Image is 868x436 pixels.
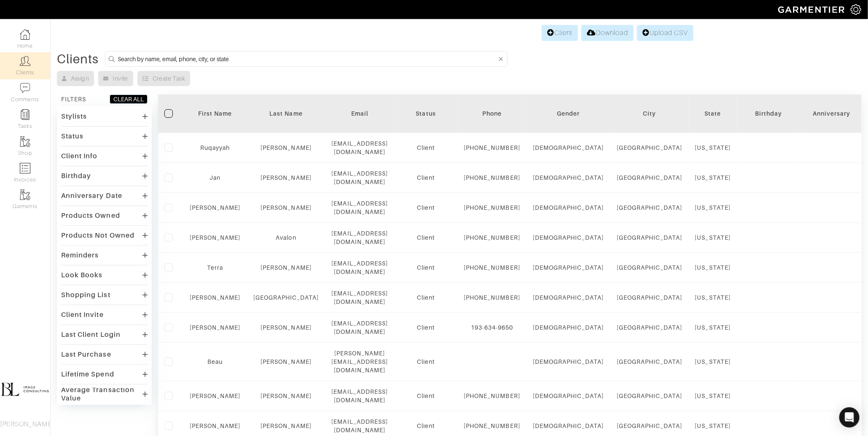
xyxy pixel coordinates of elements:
div: Clients [57,55,99,63]
a: Ruqayyah [200,144,230,151]
a: [PERSON_NAME] [261,144,312,151]
div: [DEMOGRAPHIC_DATA] [533,203,604,212]
th: Toggle SortBy [527,95,610,133]
a: [PERSON_NAME] [261,264,312,271]
div: [DEMOGRAPHIC_DATA] [533,144,604,152]
div: [EMAIL_ADDRESS][DOMAIN_NAME] [332,139,388,156]
div: CLEAR ALL [113,95,144,103]
div: [US_STATE] [695,392,731,400]
div: [GEOGRAPHIC_DATA] [617,392,683,400]
div: [DEMOGRAPHIC_DATA] [533,357,604,366]
div: Birthday [61,172,91,180]
a: [PERSON_NAME] [190,393,241,399]
div: [GEOGRAPHIC_DATA] [617,173,683,182]
div: [DEMOGRAPHIC_DATA] [533,422,604,430]
th: Toggle SortBy [247,95,325,133]
div: Anniversary Date [61,192,122,200]
div: Client [400,144,451,152]
div: [EMAIL_ADDRESS][DOMAIN_NAME] [332,417,388,434]
a: Jan [210,174,220,181]
div: Products Owned [61,211,120,220]
img: dashboard-icon-dbcd8f5a0b271acd01030246c82b418ddd0df26cd7fceb0bd07c9910d44c42f6.png [20,29,30,40]
div: Phone [464,109,520,118]
a: [PERSON_NAME] [190,294,241,301]
div: [EMAIL_ADDRESS][DOMAIN_NAME] [332,199,388,216]
img: garmentier-logo-header-white-b43fb05a5012e4ada735d5af1a66efaba907eab6374d6393d1fbf88cb4ef424d.png [774,2,851,17]
th: Toggle SortBy [737,95,800,133]
div: [EMAIL_ADDRESS][DOMAIN_NAME] [332,229,388,246]
div: [US_STATE] [695,357,731,366]
div: [US_STATE] [695,422,731,430]
div: Client [400,263,451,272]
div: Client [400,323,451,332]
input: Search by name, email, phone, city, or state [118,54,497,64]
img: garments-icon-b7da505a4dc4fd61783c78ac3ca0ef83fa9d6f193b1c9dc38574b1d14d53ca28.png [20,190,30,200]
div: Open Intercom Messenger [839,407,860,428]
div: Status [61,132,83,141]
div: [GEOGRAPHIC_DATA] [617,203,683,212]
a: [PERSON_NAME] [261,422,312,429]
div: Status [400,109,451,118]
div: [US_STATE] [695,323,731,332]
div: [PHONE_NUMBER] [464,392,520,400]
div: [EMAIL_ADDRESS][DOMAIN_NAME] [332,319,388,336]
div: Last Name [253,109,319,118]
a: Download [581,25,633,41]
th: Toggle SortBy [394,95,457,133]
div: [GEOGRAPHIC_DATA] [617,422,683,430]
img: gear-icon-white-bd11855cb880d31180b6d7d6211b90ccbf57a29d726f0c71d8c61bd08dd39cc2.png [851,4,861,15]
div: [EMAIL_ADDRESS][DOMAIN_NAME] [332,259,388,276]
div: Look Books [61,271,103,279]
div: [DEMOGRAPHIC_DATA] [533,233,604,242]
div: [US_STATE] [695,293,731,302]
img: garments-icon-b7da505a4dc4fd61783c78ac3ca0ef83fa9d6f193b1c9dc38574b1d14d53ca28.png [20,136,30,147]
a: [PERSON_NAME] [190,422,241,429]
div: [DEMOGRAPHIC_DATA] [533,293,604,302]
a: Terra [207,264,223,271]
div: [PHONE_NUMBER] [464,293,520,302]
div: Shopping List [61,291,110,299]
div: Stylists [61,112,87,121]
div: [EMAIL_ADDRESS][DOMAIN_NAME] [332,387,388,404]
div: [PHONE_NUMBER] [464,203,520,212]
a: [GEOGRAPHIC_DATA] [253,294,319,301]
div: Client Info [61,152,98,160]
th: Toggle SortBy [183,95,247,133]
div: Gender [533,109,604,118]
div: First Name [190,109,241,118]
a: [PERSON_NAME] [261,204,312,211]
a: Beau [207,358,223,365]
th: Toggle SortBy [800,95,863,133]
a: [PERSON_NAME] [261,174,312,181]
div: Client [400,173,451,182]
a: [PERSON_NAME] [261,358,312,365]
div: [GEOGRAPHIC_DATA] [617,144,683,152]
div: Average Transaction Value [61,386,142,403]
div: State [695,109,731,118]
div: [US_STATE] [695,263,731,272]
button: CLEAR ALL [110,95,148,104]
a: [PERSON_NAME] [261,393,312,399]
div: Products Not Owned [61,231,134,240]
div: 193-634-9650 [464,323,520,332]
div: [US_STATE] [695,203,731,212]
div: Lifetime Spend [61,370,114,379]
a: [PERSON_NAME] [190,324,241,331]
div: [PHONE_NUMBER] [464,173,520,182]
div: Client Invite [61,311,104,319]
div: Client [400,422,451,430]
img: reminder-icon-8004d30b9f0a5d33ae49ab947aed9ed385cf756f9e5892f1edd6e32f2345188e.png [20,109,30,120]
div: Anniversary [806,109,857,118]
div: FILTERS [61,95,86,103]
div: Reminders [61,251,99,260]
a: [PERSON_NAME] [190,204,241,211]
div: [GEOGRAPHIC_DATA] [617,233,683,242]
div: Client [400,357,451,366]
a: [PERSON_NAME] [261,324,312,331]
div: [PHONE_NUMBER] [464,422,520,430]
a: [PERSON_NAME] [190,234,241,241]
div: [DEMOGRAPHIC_DATA] [533,263,604,272]
div: [GEOGRAPHIC_DATA] [617,323,683,332]
div: Birthday [743,109,794,118]
a: Client [542,25,578,41]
